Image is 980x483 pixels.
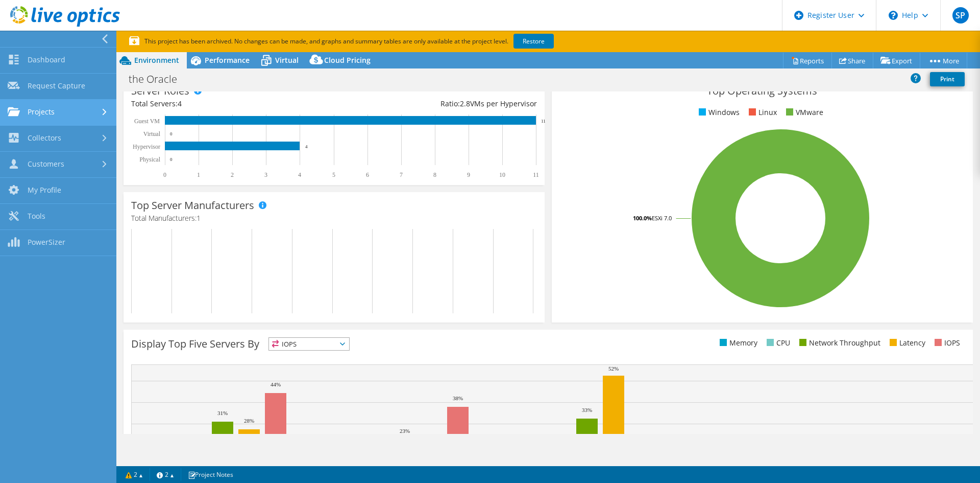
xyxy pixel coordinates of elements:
[533,171,539,178] text: 11
[541,119,546,124] text: 11
[134,118,160,125] text: Guest VM
[608,365,619,372] text: 52%
[717,337,757,349] li: Memory
[652,214,672,222] tspan: ESXi 7.0
[920,53,967,68] a: More
[143,130,161,137] text: Virtual
[513,34,554,49] a: Restore
[217,410,228,416] text: 31%
[453,395,463,401] text: 38%
[163,171,166,178] text: 0
[269,338,349,350] span: IOPS
[244,418,254,424] text: 28%
[275,55,299,65] span: Virtual
[696,107,740,118] li: Windows
[582,407,592,413] text: 33%
[231,171,234,178] text: 2
[150,468,181,481] a: 2
[873,53,920,68] a: Export
[499,171,505,178] text: 10
[783,53,832,68] a: Reports
[433,171,436,178] text: 8
[764,337,790,349] li: CPU
[131,85,189,97] h3: Server Roles
[139,156,160,163] text: Physical
[271,381,281,387] text: 44%
[633,214,652,222] tspan: 100.0%
[305,144,308,149] text: 4
[131,98,334,109] div: Total Servers:
[197,171,200,178] text: 1
[930,72,965,86] a: Print
[400,171,403,178] text: 7
[118,468,150,481] a: 2
[746,107,777,118] li: Linux
[334,98,536,109] div: Ratio: VMs per Hypervisor
[467,171,470,178] text: 9
[124,74,193,85] h1: the Oracle
[932,337,960,349] li: IOPS
[889,11,898,20] svg: \n
[831,53,873,68] a: Share
[366,171,369,178] text: 6
[298,171,301,178] text: 4
[264,171,267,178] text: 3
[170,157,173,162] text: 0
[197,213,201,223] span: 1
[332,171,335,178] text: 5
[797,337,880,349] li: Network Throughput
[131,213,537,224] h4: Total Manufacturers:
[205,55,250,65] span: Performance
[133,143,160,150] text: Hypervisor
[178,99,182,108] span: 4
[952,7,969,24] span: SP
[400,428,410,434] text: 23%
[324,55,371,65] span: Cloud Pricing
[887,337,925,349] li: Latency
[460,99,470,108] span: 2.8
[559,85,965,97] h3: Top Operating Systems
[134,55,179,65] span: Environment
[170,131,173,136] text: 0
[181,468,240,481] a: Project Notes
[783,107,823,118] li: VMware
[129,36,629,47] p: This project has been archived. No changes can be made, and graphs and summary tables are only av...
[131,200,254,211] h3: Top Server Manufacturers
